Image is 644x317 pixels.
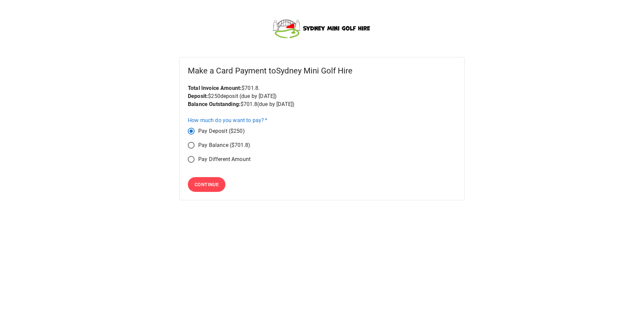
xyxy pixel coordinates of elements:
[188,65,456,76] h5: Make a Card Payment to Sydney Mini Golf Hire
[188,101,240,107] b: Balance Outstanding:
[188,93,208,99] b: Deposit:
[198,127,245,135] span: Pay Deposit ($250)
[198,155,251,163] span: Pay Different Amount
[272,16,372,40] img: images%2Ff26e1e1c-8aa7-4974-aa23-67936eff0b02
[188,177,225,192] button: Continue
[198,141,250,149] span: Pay Balance ($701.8)
[188,85,241,91] b: Total Invoice Amount:
[195,180,219,189] span: Continue
[188,84,456,108] p: $ 701.8 . $ 250 deposit (due by [DATE] ) $ 701.8 (due by [DATE] )
[188,116,268,124] label: How much do you want to pay?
